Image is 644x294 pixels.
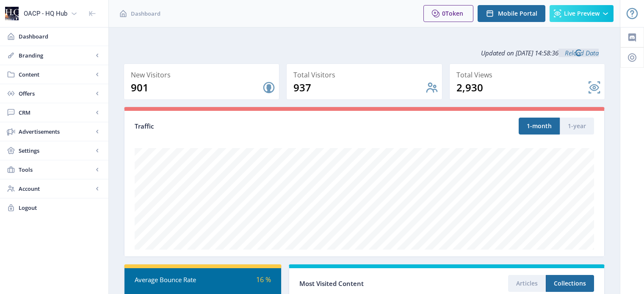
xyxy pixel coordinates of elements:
div: 2,930 [456,81,588,94]
span: Dashboard [131,9,160,18]
div: Total Visitors [293,69,438,81]
div: OACP - HQ Hub [24,4,67,23]
span: CRM [19,108,93,117]
span: Settings [19,146,93,155]
span: Dashboard [19,32,102,41]
span: Token [445,9,463,17]
img: 18f1c7b8-ae3a-4821-8542-06a67e3d581f.png [5,7,19,20]
button: 1-year [560,118,594,135]
button: Articles [508,275,546,292]
span: Mobile Portal [498,10,537,17]
button: 0Token [423,5,473,22]
div: Total Views [456,69,601,81]
div: New Visitors [131,69,276,81]
span: Offers [19,89,93,98]
span: Content [19,70,93,79]
a: Reload Data [558,49,599,57]
span: Account [19,184,93,193]
div: Average Bounce Rate [135,275,203,285]
div: 901 [131,81,262,94]
span: Live Preview [564,10,600,17]
span: Logout [19,203,102,212]
button: 1-month [519,118,560,135]
button: Live Preview [550,5,614,22]
span: Branding [19,51,93,60]
span: 16 % [256,275,271,284]
div: Updated on [DATE] 14:58:36 [124,42,605,63]
button: Collections [546,275,594,292]
div: 937 [293,81,425,94]
div: Traffic [135,121,365,131]
button: Mobile Portal [478,5,545,22]
span: Advertisements [19,127,93,136]
span: Tools [19,165,93,174]
div: Most Visited Content [299,277,447,290]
